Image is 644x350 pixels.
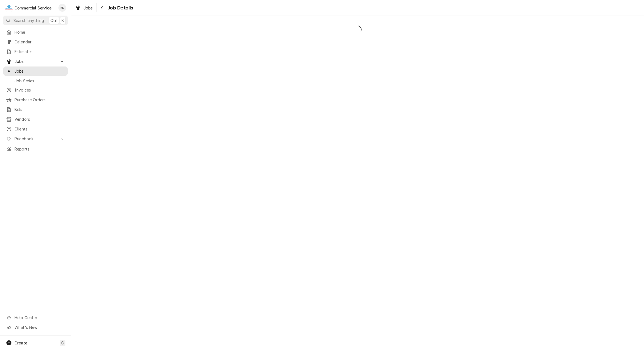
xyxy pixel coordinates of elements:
span: Jobs [14,68,65,74]
div: C [5,4,13,12]
span: Estimates [14,49,65,55]
a: Estimates [3,47,68,56]
span: Vendors [14,116,65,122]
a: Invoices [3,85,68,95]
span: Invoices [14,87,65,93]
span: Job Details [107,4,133,12]
a: Calendar [3,37,68,46]
span: What's New [14,324,64,330]
span: Ctrl [50,18,58,23]
div: BK [58,4,66,12]
a: Vendors [3,115,68,124]
span: Calendar [14,39,65,45]
a: Jobs [3,66,68,76]
a: Go to Help Center [3,313,68,322]
a: Go to Pricebook [3,134,68,143]
span: Clients [14,126,65,132]
span: Jobs [14,58,56,64]
span: Loading... [71,24,644,35]
a: Go to What's New [3,323,68,332]
a: Clients [3,124,68,134]
span: Search anything [13,18,44,23]
span: Job Series [14,78,65,84]
span: C [61,340,64,346]
span: Pricebook [14,136,56,142]
div: Commercial Service Co. [14,5,55,11]
a: Jobs [73,3,95,13]
a: Home [3,28,68,37]
a: Bills [3,105,68,114]
span: K [62,18,64,23]
span: Reports [14,146,65,152]
span: Help Center [14,315,64,321]
div: Brian Key's Avatar [58,4,66,12]
a: Job Series [3,76,68,85]
span: Create [14,341,27,345]
span: Jobs [83,5,93,11]
a: Purchase Orders [3,95,68,104]
span: Home [14,29,65,35]
div: Commercial Service Co.'s Avatar [5,4,13,12]
span: Purchase Orders [14,97,65,103]
a: Go to Jobs [3,57,68,66]
button: Navigate back [98,3,107,12]
span: Bills [14,107,65,112]
button: Search anythingCtrlK [3,16,68,25]
a: Reports [3,144,68,154]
